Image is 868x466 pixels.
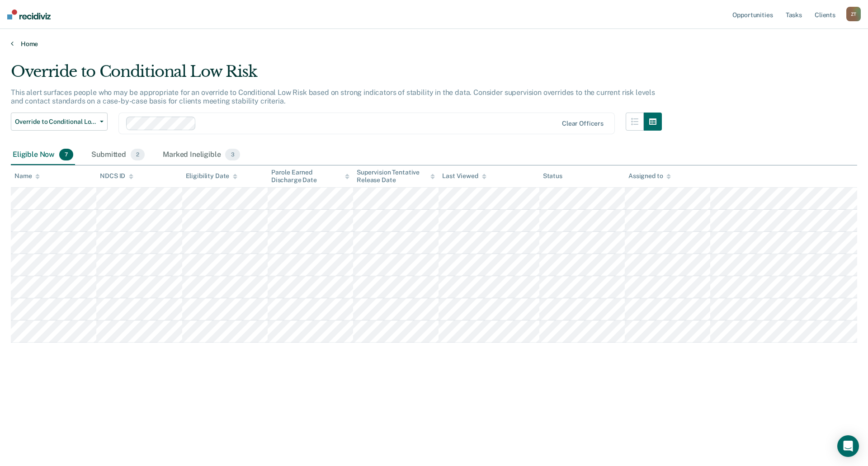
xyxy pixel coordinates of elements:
div: Z T [846,7,861,21]
div: Eligible Now7 [11,145,75,165]
span: 3 [225,149,240,160]
div: Open Intercom Messenger [837,435,859,457]
img: Recidiviz [7,9,51,19]
div: Eligibility Date [186,172,238,180]
div: Clear officers [562,120,604,127]
span: Override to Conditional Low Risk [15,118,96,126]
div: Assigned to [628,172,671,180]
div: Name [14,172,40,180]
p: This alert surfaces people who may be appropriate for an override to Conditional Low Risk based o... [11,88,655,105]
span: 7 [59,149,73,160]
div: Submitted2 [90,145,146,165]
div: Override to Conditional Low Risk [11,62,662,88]
div: Status [543,172,562,180]
div: Marked Ineligible3 [161,145,242,165]
div: NDCS ID [100,172,133,180]
div: Parole Earned Discharge Date [271,169,349,184]
button: Override to Conditional Low Risk [11,113,108,131]
div: Supervision Tentative Release Date [357,169,435,184]
div: Last Viewed [442,172,486,180]
button: ZT [846,7,861,21]
a: Home [11,40,857,48]
span: 2 [131,149,145,160]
